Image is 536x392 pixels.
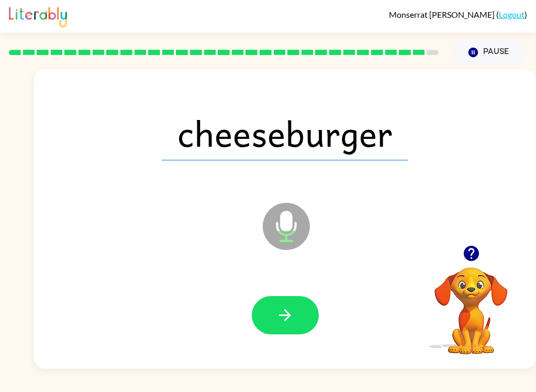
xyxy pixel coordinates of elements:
span: cheeseburger [162,106,408,160]
a: Logout [499,9,524,19]
div: ( ) [389,9,527,19]
video: Your browser must support playing .mp4 files to use Literably. Please try using another browser. [419,251,523,356]
button: Pause [451,40,527,64]
img: Literably [9,4,67,27]
span: Monserrat [PERSON_NAME] [389,9,496,19]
